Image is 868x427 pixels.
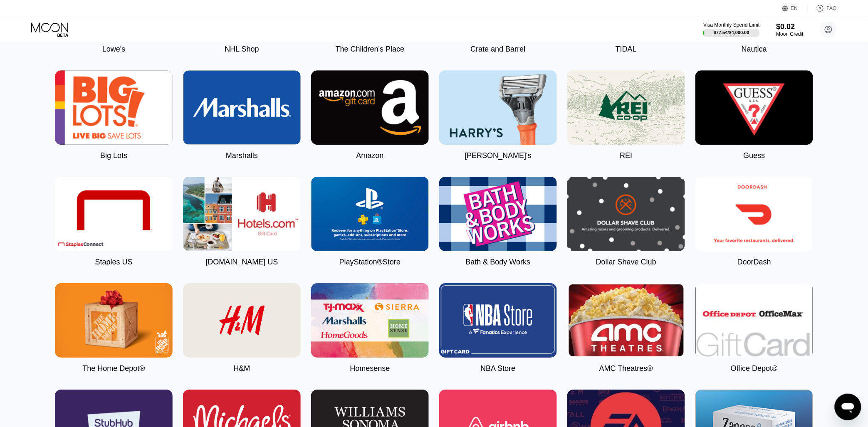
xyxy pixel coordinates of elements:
[82,364,145,373] div: The Home Depot®
[356,151,383,160] div: Amazon
[480,364,515,373] div: NBA Store
[205,258,278,267] div: [DOMAIN_NAME] US
[339,258,401,267] div: PlayStation®Store
[616,45,637,54] div: TIDAL
[465,151,531,160] div: [PERSON_NAME]'s
[742,45,767,54] div: Nautica
[777,31,804,37] div: Moon Credit
[777,22,804,37] div: $0.02Moon Credit
[777,22,804,31] div: $0.02
[234,364,250,373] div: H&M
[731,364,778,373] div: Office Depot®
[470,45,525,54] div: Crate and Barrel
[225,45,259,54] div: NHL Shop
[466,258,531,267] div: Bath & Body Works
[336,45,405,54] div: The Children's Place
[714,30,749,35] div: $77.54 / $4,000.00
[791,5,798,11] div: EN
[835,394,861,420] iframe: Button to launch messaging window
[737,258,771,267] div: DoorDash
[100,151,127,160] div: Big Lots
[596,258,656,267] div: Dollar Shave Club
[226,151,258,160] div: Marshalls
[102,45,125,54] div: Lowe's
[95,258,132,267] div: Staples US
[782,4,808,12] div: EN
[703,22,759,37] div: Visa Monthly Spend Limit$77.54/$4,000.00
[743,151,765,160] div: Guess
[827,5,837,11] div: FAQ
[350,364,390,373] div: Homesense
[703,22,759,28] div: Visa Monthly Spend Limit
[620,151,632,160] div: REI
[808,4,837,12] div: FAQ
[599,364,653,373] div: AMC Theatres®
